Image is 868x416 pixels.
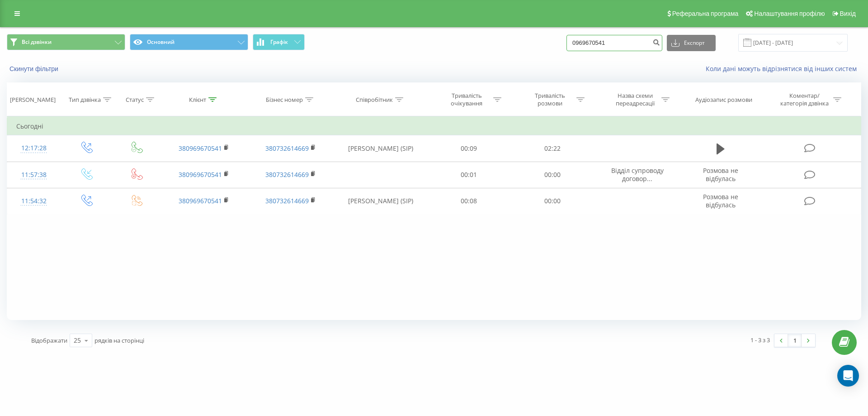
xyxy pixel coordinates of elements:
div: 11:57:38 [16,166,52,184]
td: Сьогодні [7,117,861,135]
button: Скинути фільтри [7,65,63,73]
div: Співробітник [356,96,393,104]
td: [PERSON_NAME] (SIP) [334,188,427,214]
span: Розмова не відбулась [703,166,738,183]
button: Експорт [667,35,716,51]
div: 1 - 3 з 3 [750,335,770,344]
a: 1 [788,334,802,347]
a: 380732614669 [265,144,309,153]
div: 11:54:32 [16,192,52,210]
td: 00:00 [510,188,594,214]
input: Пошук за номером [566,35,662,51]
a: 380732614669 [265,196,309,205]
div: Тип дзвінка [69,96,101,104]
span: Відділ супроводу договор... [611,166,664,183]
span: Відображати [31,336,67,344]
div: 25 [74,336,81,345]
span: Графік [270,39,288,45]
td: 00:09 [427,135,510,162]
span: Всі дзвінки [22,38,52,46]
span: рядків на сторінці [94,336,144,344]
div: Бізнес номер [266,96,303,104]
div: Назва схеми переадресації [611,92,659,107]
span: Реферальна програма [672,10,739,17]
div: Аудіозапис розмови [695,96,752,104]
div: Open Intercom Messenger [837,365,859,387]
a: 380969670541 [179,144,222,153]
button: Основний [130,34,248,50]
button: Графік [253,34,305,50]
div: Коментар/категорія дзвінка [778,92,831,107]
div: 12:17:28 [16,139,52,157]
span: Налаштування профілю [754,10,825,17]
td: 00:00 [510,162,594,188]
a: 380969670541 [179,196,222,205]
a: 380969670541 [179,170,222,179]
div: [PERSON_NAME] [10,96,56,104]
div: Клієнт [189,96,206,104]
div: Тривалість розмови [526,92,574,107]
button: Всі дзвінки [7,34,125,50]
span: Розмова не відбулась [703,192,738,209]
div: Тривалість очікування [443,92,491,107]
a: Коли дані можуть відрізнятися вiд інших систем [706,64,861,73]
td: [PERSON_NAME] (SIP) [334,135,427,162]
td: 00:01 [427,162,510,188]
a: 380732614669 [265,170,309,179]
div: Статус [126,96,144,104]
span: Вихід [840,10,856,17]
td: 02:22 [510,135,594,162]
td: 00:08 [427,188,510,214]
